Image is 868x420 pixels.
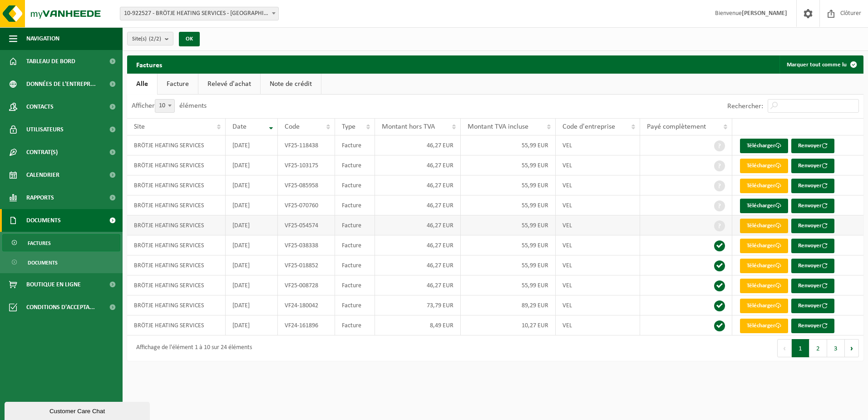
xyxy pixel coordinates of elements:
[556,235,640,255] td: VEL
[2,234,120,251] a: Factures
[127,55,171,73] h2: Factures
[226,215,278,235] td: [DATE]
[791,239,834,253] button: Renvoyer
[461,275,556,295] td: 55,99 EUR
[556,135,640,155] td: VEL
[26,50,75,73] span: Tableau de bord
[278,315,335,335] td: VF24-161896
[740,319,788,333] a: Télécharger
[120,7,278,20] span: 10-922527 - BRÖTJE HEATING SERVICES - SINT-STEVENS-WOLUWE
[28,254,58,271] span: Documents
[26,273,81,296] span: Boutique en ligne
[120,7,279,20] span: 10-922527 - BRÖTJE HEATING SERVICES - SINT-STEVENS-WOLUWE
[375,295,461,315] td: 73,79 EUR
[155,99,175,113] span: 10
[791,319,834,333] button: Renvoyer
[278,175,335,195] td: VF25-085958
[740,259,788,273] a: Télécharger
[740,239,788,253] a: Télécharger
[261,74,321,95] a: Note de crédit
[278,275,335,295] td: VF25-008728
[26,141,58,164] span: Contrat(s)
[127,74,157,95] a: Alle
[226,135,278,155] td: [DATE]
[26,209,61,232] span: Documents
[791,139,834,153] button: Renvoyer
[468,123,528,130] span: Montant TVA incluse
[742,10,787,17] strong: [PERSON_NAME]
[342,123,355,130] span: Type
[647,123,706,130] span: Payé complètement
[375,155,461,175] td: 46,27 EUR
[375,215,461,235] td: 46,27 EUR
[127,135,226,155] td: BRÖTJE HEATING SERVICES
[461,175,556,195] td: 55,99 EUR
[335,275,375,295] td: Facture
[158,74,198,95] a: Facture
[556,275,640,295] td: VEL
[28,235,51,252] span: Factures
[792,339,809,357] button: 1
[461,235,556,255] td: 55,99 EUR
[809,339,827,357] button: 2
[278,195,335,215] td: VF25-070760
[5,400,152,420] iframe: chat widget
[285,123,300,130] span: Code
[461,215,556,235] td: 55,99 EUR
[132,32,161,46] span: Site(s)
[26,164,59,186] span: Calendrier
[127,275,226,295] td: BRÖTJE HEATING SERVICES
[335,215,375,235] td: Facture
[727,103,763,110] label: Rechercher:
[226,195,278,215] td: [DATE]
[777,339,792,357] button: Previous
[556,255,640,275] td: VEL
[375,135,461,155] td: 46,27 EUR
[127,175,226,195] td: BRÖTJE HEATING SERVICES
[127,255,226,275] td: BRÖTJE HEATING SERVICES
[127,195,226,215] td: BRÖTJE HEATING SERVICES
[127,155,226,175] td: BRÖTJE HEATING SERVICES
[149,36,161,42] count: (2/2)
[278,135,335,155] td: VF25-118438
[226,235,278,255] td: [DATE]
[461,295,556,315] td: 89,29 EUR
[779,55,863,74] button: Marquer tout comme lu
[791,299,834,313] button: Renvoyer
[375,315,461,335] td: 8,49 EUR
[740,139,788,153] a: Télécharger
[226,295,278,315] td: [DATE]
[127,295,226,315] td: BRÖTJE HEATING SERVICES
[740,159,788,173] a: Télécharger
[26,118,64,141] span: Utilisateurs
[461,155,556,175] td: 55,99 EUR
[335,295,375,315] td: Facture
[562,123,615,130] span: Code d'entreprise
[335,175,375,195] td: Facture
[791,179,834,193] button: Renvoyer
[226,315,278,335] td: [DATE]
[26,186,54,209] span: Rapports
[226,275,278,295] td: [DATE]
[127,215,226,235] td: BRÖTJE HEATING SERVICES
[375,195,461,215] td: 46,27 EUR
[740,279,788,293] a: Télécharger
[375,235,461,255] td: 46,27 EUR
[278,235,335,255] td: VF25-038338
[26,73,96,95] span: Données de l'entrepr...
[127,235,226,255] td: BRÖTJE HEATING SERVICES
[556,315,640,335] td: VEL
[382,123,435,130] span: Montant hors TVA
[278,215,335,235] td: VF25-054574
[461,315,556,335] td: 10,27 EUR
[556,215,640,235] td: VEL
[134,123,145,130] span: Site
[226,175,278,195] td: [DATE]
[155,100,174,112] span: 10
[127,315,226,335] td: BRÖTJE HEATING SERVICES
[132,102,207,110] label: Afficher éléments
[740,199,788,213] a: Télécharger
[556,195,640,215] td: VEL
[740,219,788,233] a: Télécharger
